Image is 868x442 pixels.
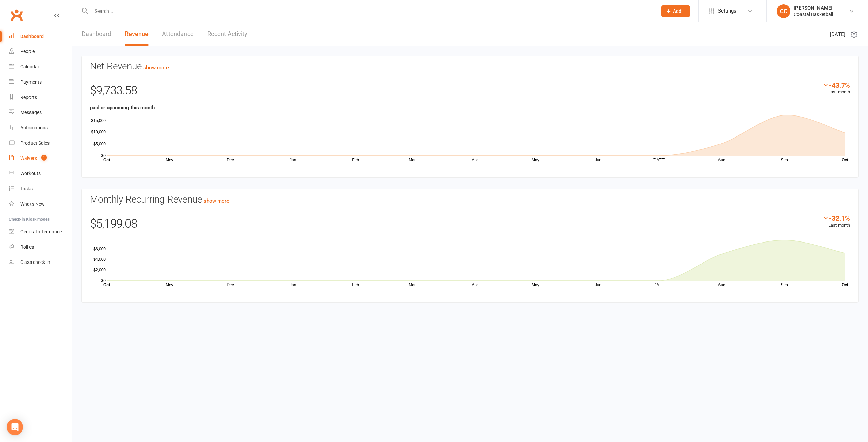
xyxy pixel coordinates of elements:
div: Open Intercom Messenger [7,419,23,435]
a: Tasks [9,181,72,196]
a: Attendance [162,22,194,46]
div: CC [777,4,790,18]
h3: Monthly Recurring Revenue [90,194,850,205]
div: Last month [822,81,850,96]
a: Reports [9,90,72,105]
div: $9,733.58 [90,81,850,104]
div: -43.7% [822,81,850,89]
div: People [20,49,35,54]
a: Product Sales [9,135,72,151]
div: Roll call [20,244,36,250]
div: [PERSON_NAME] [794,5,833,11]
a: Dashboard [9,29,72,44]
div: What's New [20,201,45,207]
input: Search... [90,6,652,16]
div: Automations [20,125,48,130]
div: -32.1% [822,214,850,222]
a: Workouts [9,166,72,181]
span: [DATE] [830,30,845,38]
a: People [9,44,72,59]
div: Product Sales [20,140,50,146]
a: show more [143,65,169,71]
a: General attendance kiosk mode [9,224,72,239]
span: 1 [41,155,47,161]
div: Payments [20,79,42,85]
a: Clubworx [8,7,25,24]
strong: paid or upcoming this month [90,105,155,111]
a: Recent Activity [207,22,248,46]
div: Reports [20,94,37,100]
div: Class check-in [20,259,50,265]
div: Workouts [20,171,41,176]
a: Revenue [125,22,149,46]
div: Last month [822,214,850,229]
a: Dashboard [82,22,111,46]
h3: Net Revenue [90,61,850,72]
div: Coastal Basketball [794,11,833,17]
a: What's New [9,196,72,212]
a: Messages [9,105,72,120]
div: Messages [20,110,42,115]
span: Settings [718,3,736,19]
button: Add [661,5,690,17]
div: $5,199.08 [90,214,850,237]
a: show more [204,198,229,204]
a: Class kiosk mode [9,255,72,270]
div: General attendance [20,229,62,234]
a: Payments [9,75,72,90]
a: Calendar [9,59,72,75]
div: Tasks [20,186,33,191]
div: Calendar [20,64,39,69]
a: Automations [9,120,72,135]
a: Roll call [9,239,72,255]
div: Waivers [20,155,37,161]
div: Dashboard [20,34,44,39]
a: Waivers 1 [9,151,72,166]
span: Add [673,8,682,14]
